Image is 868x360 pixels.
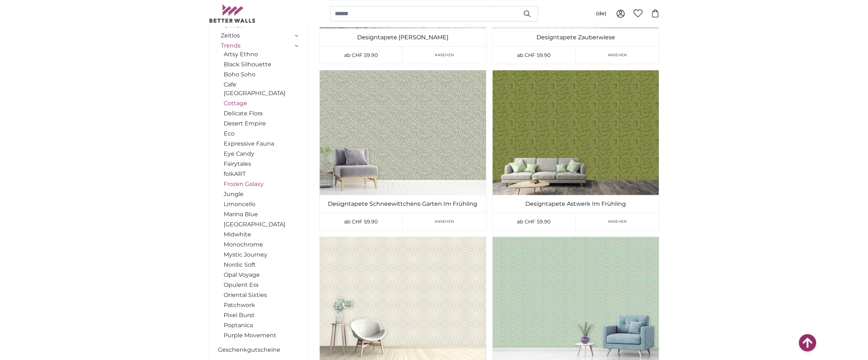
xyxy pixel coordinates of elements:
a: Limoncello [224,200,299,209]
a: Designtapete [PERSON_NAME] [321,33,485,42]
span: ab CHF 59.90 [344,218,378,225]
a: Boho Soho [224,70,299,79]
a: Pixel Burst [224,311,299,320]
span: ab CHF 59.90 [517,52,551,58]
a: Geschenkgutscheine [218,346,299,354]
a: folkART [224,170,299,178]
a: Ansehen [403,213,486,230]
a: Desert Empire [224,119,299,128]
a: Artsy Ethno [224,50,299,59]
a: Cafe [GEOGRAPHIC_DATA] [224,80,299,98]
a: Nordic Soft [224,261,299,269]
a: Black Silhouette [224,60,299,69]
a: Opulent Era [224,281,299,289]
a: Jungle [224,190,299,199]
span: ab CHF 59.90 [517,218,551,225]
a: Midwhite [224,230,299,239]
a: Zeitlos [221,31,293,40]
span: ab CHF 59.90 [344,52,378,58]
a: Patchwork [224,301,299,310]
a: Cottage [224,99,299,108]
a: Eye Candy [224,150,299,158]
span: Ansehen [435,219,454,224]
a: Eco [224,129,299,138]
summary: Trends [221,41,299,50]
a: Marina Blue [224,210,299,219]
a: [GEOGRAPHIC_DATA] [224,220,299,229]
a: Purple Movement [224,331,299,340]
a: Opal Voyage [224,271,299,279]
a: Designtapete Zauberwiese [494,33,657,42]
a: Ansehen [575,46,659,64]
a: Delicate Flora [224,109,299,118]
a: Designtapete Schneewittchens Garten Im Frühling [321,200,485,208]
a: Expressive Fauna [224,139,299,148]
span: Ansehen [608,52,627,58]
button: (de) [590,7,612,20]
a: Trends [221,41,293,50]
a: Fairytales [224,160,299,168]
span: Ansehen [435,52,454,58]
a: Oriental Sixties [224,291,299,299]
summary: Zeitlos [221,31,299,40]
a: Ansehen [403,46,486,64]
a: Frozen Galaxy [224,180,299,188]
img: Betterwalls [209,4,256,23]
a: Designtapete Astwerk Im Frühling [494,200,657,208]
a: Ansehen [575,213,659,230]
a: Monochrome [224,240,299,249]
a: Mystic Journey [224,250,299,259]
a: Poptanica [224,321,299,330]
span: Ansehen [608,219,627,224]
